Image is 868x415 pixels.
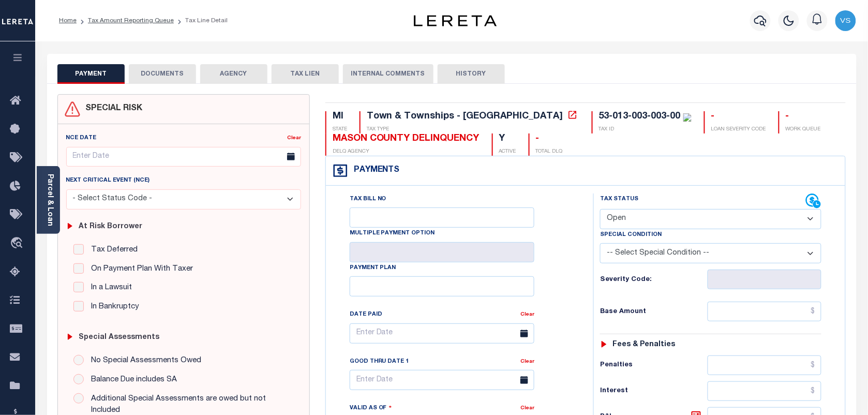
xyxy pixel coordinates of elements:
[88,18,174,24] a: Tax Amount Reporting Queue
[499,148,516,156] p: ACTIVE
[520,406,534,411] a: Clear
[520,312,534,317] a: Clear
[708,381,822,401] input: $
[536,134,563,145] div: -
[66,176,150,185] label: Next Critical Event (NCE)
[333,134,480,145] div: MASON COUNTY DELINQUENCY
[711,111,766,123] div: -
[66,134,97,143] label: NCE Date
[343,64,433,84] button: INTERNAL COMMENTS
[350,229,435,238] label: Multiple Payment Option
[599,112,681,121] div: 53-013-003-003-00
[350,370,534,390] input: Enter Date
[200,64,267,84] button: AGENCY
[600,276,707,284] h6: Severity Code:
[786,111,821,123] div: -
[600,231,662,240] label: Special Condition
[708,355,822,375] input: $
[708,302,822,321] input: $
[333,148,480,156] p: DELQ AGENCY
[86,301,139,313] label: In Bankruptcy
[287,136,301,141] a: Clear
[350,358,409,366] label: Good Thru Date 1
[86,374,177,386] label: Balance Due includes SA
[46,174,53,226] a: Parcel & Loan
[520,359,534,364] a: Clear
[711,126,766,134] p: LOAN SEVERITY CODE
[129,64,196,84] button: DOCUMENTS
[66,147,301,167] input: Enter Date
[333,126,347,134] p: STATE
[367,112,563,121] div: Town & Townships - [GEOGRAPHIC_DATA]
[86,282,132,294] label: In a Lawsuit
[350,403,392,413] label: Valid as Of
[350,310,382,319] label: Date Paid
[59,18,77,24] a: Home
[350,195,386,204] label: Tax Bill No
[272,64,339,84] button: TAX LIEN
[536,148,563,156] p: TOTAL DLQ
[499,134,516,145] div: Y
[349,166,400,175] h4: Payments
[57,64,125,84] button: PAYMENT
[786,126,821,134] p: WORK QUEUE
[10,237,26,250] i: travel_explore
[174,16,228,25] li: Tax Line Detail
[86,263,193,275] label: On Payment Plan With Taxer
[81,104,143,114] h4: SPECIAL RISK
[350,264,396,273] label: Payment Plan
[414,15,497,26] img: logo-dark.svg
[600,195,638,204] label: Tax Status
[683,113,692,122] img: check-icon-green.svg
[835,10,856,31] img: svg+xml;base64,PHN2ZyB4bWxucz0iaHR0cDovL3d3dy53My5vcmcvMjAwMC9zdmciIHBvaW50ZXItZXZlbnRzPSJub25lIi...
[600,387,707,395] h6: Interest
[599,126,692,134] p: TAX ID
[600,361,707,369] h6: Penalties
[367,126,579,134] p: TAX TYPE
[613,340,676,349] h6: Fees & Penalties
[86,244,138,256] label: Tax Deferred
[79,223,142,231] h6: At Risk Borrower
[438,64,505,84] button: HISTORY
[333,111,347,123] div: MI
[86,355,201,367] label: No Special Assessments Owed
[79,333,159,342] h6: Special Assessments
[600,308,707,316] h6: Base Amount
[350,323,534,344] input: Enter Date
